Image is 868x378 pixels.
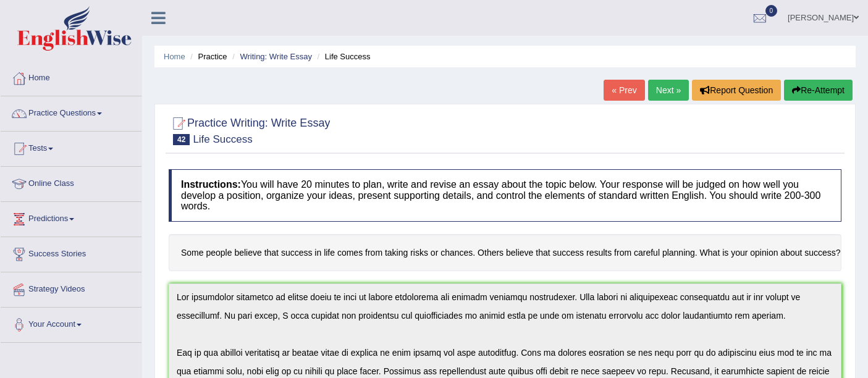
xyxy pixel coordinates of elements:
[181,179,241,190] b: Instructions:
[240,52,312,61] a: Writing: Write Essay
[169,169,841,222] h4: You will have 20 minutes to plan, write and revise an essay about the topic below. Your response ...
[1,237,141,268] a: Success Stories
[164,52,185,61] a: Home
[314,51,371,62] li: Life Success
[173,134,190,145] span: 42
[604,80,644,101] a: « Prev
[765,5,778,17] span: 0
[692,80,781,101] button: Report Question
[169,114,330,145] h2: Practice Writing: Write Essay
[187,51,227,62] li: Practice
[169,234,841,272] h4: Some people believe that success in life comes from taking risks or chances. Others believe that ...
[784,80,853,101] button: Re-Attempt
[1,308,141,338] a: Your Account
[1,61,141,92] a: Home
[193,133,252,145] small: Life Success
[1,272,141,303] a: Strategy Videos
[1,167,141,198] a: Online Class
[1,132,141,162] a: Tests
[1,202,141,233] a: Predictions
[1,96,141,127] a: Practice Questions
[648,80,689,101] a: Next »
